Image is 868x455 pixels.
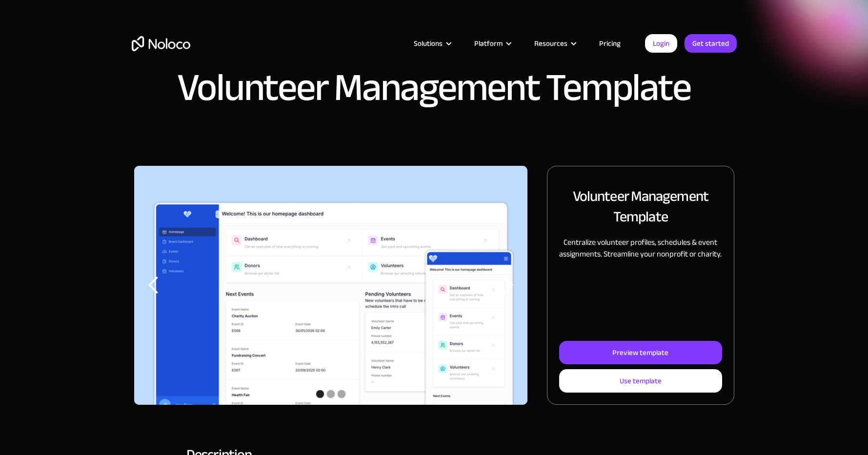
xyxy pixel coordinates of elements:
[612,346,668,359] div: Preview template
[522,37,587,50] div: Resources
[559,341,722,364] a: Preview template
[474,37,503,50] div: Platform
[645,34,677,53] a: Login
[402,37,462,50] div: Solutions
[559,270,722,281] p: ‍
[587,37,633,50] a: Pricing
[559,369,722,393] a: Use template
[134,166,528,405] div: 1 of 3
[338,390,345,398] div: Show slide 3 of 3
[462,37,522,50] div: Platform
[488,166,527,405] div: next slide
[559,186,722,227] h2: Volunteer Management Template
[177,68,690,107] h1: Volunteer Management Template
[620,375,662,387] div: Use template
[685,34,737,53] a: Get started
[316,390,324,398] div: Show slide 1 of 3
[559,237,722,260] p: Centralize volunteer profiles, schedules & event assignments. Streamline your nonprofit or charity.
[134,166,173,405] div: previous slide
[134,166,528,405] div: carousel
[414,37,443,50] div: Solutions
[534,37,567,50] div: Resources
[132,36,190,51] a: home
[327,390,335,398] div: Show slide 2 of 3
